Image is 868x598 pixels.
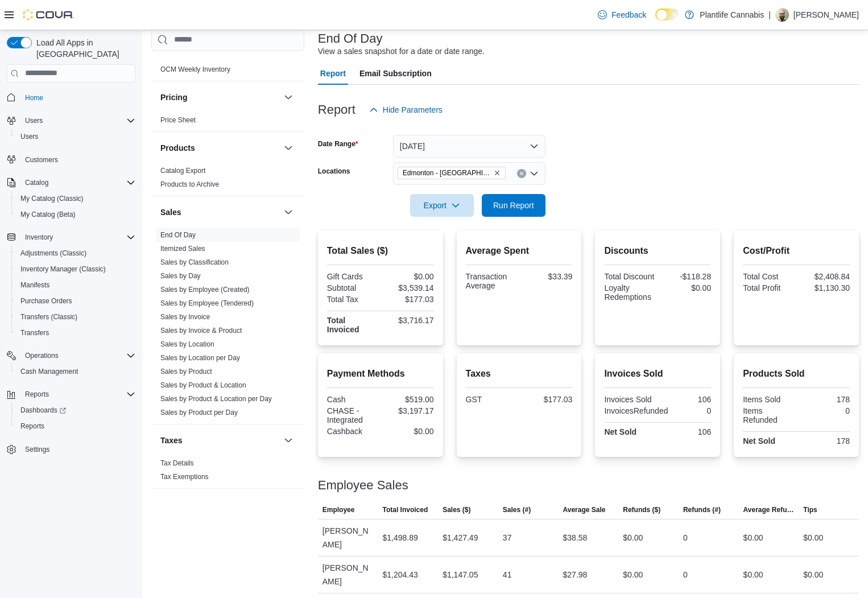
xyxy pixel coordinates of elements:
[743,531,763,545] div: $0.00
[160,245,205,253] a: Itemized Sales
[25,351,59,360] span: Operations
[25,155,58,164] span: Customers
[160,340,214,348] a: Sales by Location
[160,327,242,335] a: Sales by Invoice & Product
[11,309,140,325] button: Transfers (Classic)
[160,313,210,321] a: Sales by Invoice
[655,20,656,21] span: Dark Mode
[16,130,135,143] span: Users
[25,178,48,187] span: Catalog
[417,194,467,217] span: Export
[327,272,378,281] div: Gift Cards
[683,568,688,581] div: 0
[11,191,140,207] button: My Catalog (Classic)
[318,479,408,492] h3: Employee Sales
[2,386,140,402] button: Reports
[318,519,378,556] div: [PERSON_NAME]
[365,98,447,121] button: Hide Parameters
[11,261,140,277] button: Inventory Manager (Classic)
[160,394,272,403] span: Sales by Product & Location per Day
[327,367,434,381] h2: Payment Methods
[20,387,135,401] span: Reports
[16,310,135,324] span: Transfers (Classic)
[160,367,212,376] span: Sales by Product
[20,281,49,290] span: Manifests
[700,8,764,22] p: Plantlife Cannabis
[16,365,82,378] a: Cash Management
[320,62,346,85] span: Report
[563,531,588,545] div: $38.58
[327,295,378,304] div: Total Tax
[443,531,478,545] div: $1,427.49
[16,278,135,292] span: Manifests
[160,472,209,481] span: Tax Exemptions
[160,340,214,349] span: Sales by Location
[20,249,86,258] span: Adjustments (Classic)
[160,408,238,417] span: Sales by Product per Day
[359,62,432,85] span: Email Subscription
[16,419,135,433] span: Reports
[563,505,606,514] span: Average Sale
[160,180,219,189] span: Products to Archive
[482,194,545,217] button: Run Report
[160,207,279,218] button: Sales
[743,505,795,514] span: Average Refund
[503,531,512,545] div: 37
[382,531,418,545] div: $1,498.89
[327,395,378,404] div: Cash
[160,381,246,390] span: Sales by Product & Location
[11,293,140,309] button: Purchase Orders
[16,326,135,340] span: Transfers
[20,230,135,244] span: Inventory
[318,32,383,46] h3: End Of Day
[2,175,140,191] button: Catalog
[383,316,434,325] div: $3,716.17
[20,194,84,203] span: My Catalog (Classic)
[160,368,212,376] a: Sales by Product
[743,283,794,292] div: Total Profit
[16,294,77,308] a: Purchase Orders
[660,395,711,404] div: 106
[160,459,194,468] span: Tax Details
[11,129,140,145] button: Users
[799,395,850,404] div: 178
[443,505,470,514] span: Sales ($)
[11,325,140,341] button: Transfers
[623,531,643,545] div: $0.00
[11,277,140,293] button: Manifests
[160,381,246,389] a: Sales by Product & Location
[466,244,573,258] h2: Average Spent
[16,130,43,143] a: Users
[530,169,539,178] button: Open list of options
[660,283,711,292] div: $0.00
[20,176,135,189] span: Catalog
[793,8,859,22] p: [PERSON_NAME]
[383,427,434,436] div: $0.00
[743,244,850,258] h2: Cost/Profit
[493,200,534,211] span: Run Report
[160,116,196,125] span: Price Sheet
[383,406,434,415] div: $3,197.17
[16,262,110,276] a: Inventory Manager (Classic)
[151,113,304,131] div: Pricing
[563,568,588,581] div: $27.98
[160,207,181,218] h3: Sales
[517,169,526,178] button: Clear input
[16,262,135,276] span: Inventory Manager (Classic)
[382,568,418,581] div: $1,204.43
[20,176,53,189] button: Catalog
[743,436,775,446] strong: Net Sold
[604,272,655,281] div: Total Discount
[768,8,771,22] p: |
[160,435,279,446] button: Taxes
[799,436,850,446] div: 178
[25,445,49,454] span: Settings
[151,164,304,196] div: Products
[160,285,250,294] span: Sales by Employee (Created)
[604,395,655,404] div: Invoices Sold
[799,272,850,281] div: $2,408.84
[323,505,355,514] span: Employee
[20,296,72,306] span: Purchase Orders
[660,427,711,436] div: 106
[16,208,135,221] span: My Catalog (Beta)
